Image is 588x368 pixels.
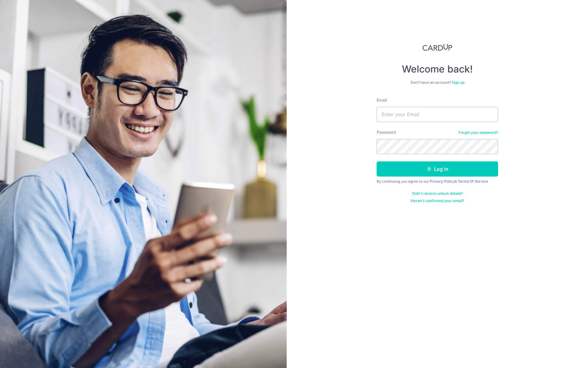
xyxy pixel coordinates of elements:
label: Password [377,129,396,135]
a: Sign up [452,80,464,85]
a: Terms Of Service [458,179,488,184]
button: Log in [377,161,498,177]
div: By continuing you agree to our & [377,179,498,184]
a: Haven't confirmed your email? [411,198,464,203]
img: CardUp Logo [422,44,452,51]
input: Enter your Email [377,107,498,122]
a: Forgot your password? [459,130,498,135]
label: Email [377,97,387,103]
div: Don’t have an account? [377,80,498,85]
a: Privacy Policy [430,179,455,184]
h4: Welcome back! [377,63,498,75]
a: Didn't receive unlock details? [412,191,463,196]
